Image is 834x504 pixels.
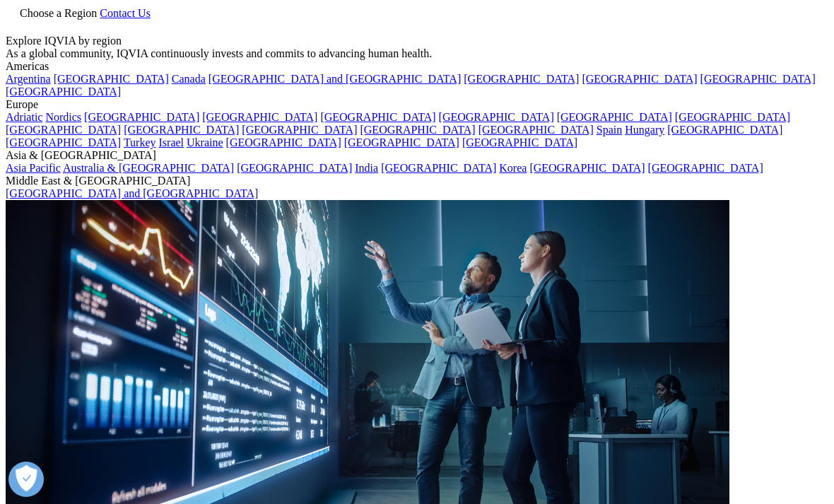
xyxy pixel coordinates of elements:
a: [GEOGRAPHIC_DATA] [478,124,594,136]
a: [GEOGRAPHIC_DATA] [667,124,782,136]
a: [GEOGRAPHIC_DATA] [360,124,475,136]
a: [GEOGRAPHIC_DATA] [124,124,239,136]
span: Choose a Region [20,7,97,19]
a: [GEOGRAPHIC_DATA] [529,162,645,174]
a: [GEOGRAPHIC_DATA] [242,124,357,136]
a: [GEOGRAPHIC_DATA] [462,136,577,148]
div: Middle East & [GEOGRAPHIC_DATA] [6,175,828,187]
a: [GEOGRAPHIC_DATA] and [GEOGRAPHIC_DATA] [6,187,258,199]
a: Israel [159,136,184,148]
button: Open Preferences [8,462,44,497]
a: Argentina [6,73,51,85]
a: Ukraine [187,136,223,148]
a: [GEOGRAPHIC_DATA] and [GEOGRAPHIC_DATA] [208,73,461,85]
a: Spain [597,124,622,136]
a: [GEOGRAPHIC_DATA] [675,111,790,123]
a: [GEOGRAPHIC_DATA] [648,162,763,174]
a: [GEOGRAPHIC_DATA] [202,111,317,123]
a: [GEOGRAPHIC_DATA] [6,136,121,148]
a: [GEOGRAPHIC_DATA] [464,73,579,85]
a: [GEOGRAPHIC_DATA] [84,111,199,123]
a: [GEOGRAPHIC_DATA] [557,111,672,123]
a: [GEOGRAPHIC_DATA] [582,73,697,85]
a: [GEOGRAPHIC_DATA] [381,162,496,174]
a: India [355,162,378,174]
a: [GEOGRAPHIC_DATA] [54,73,169,85]
div: Explore IQVIA by region [6,35,828,47]
div: Americas [6,60,828,73]
a: Australia & [GEOGRAPHIC_DATA] [63,162,234,174]
a: Nordics [45,111,81,123]
a: [GEOGRAPHIC_DATA] [700,73,816,85]
a: Adriatic [6,111,42,123]
a: Turkey [124,136,156,148]
div: Europe [6,98,828,111]
a: [GEOGRAPHIC_DATA] [226,136,341,148]
div: As a global community, IQVIA continuously invests and commits to advancing human health. [6,47,828,60]
a: [GEOGRAPHIC_DATA] [6,86,121,98]
div: Asia & [GEOGRAPHIC_DATA] [6,149,828,162]
a: Asia Pacific [6,162,61,174]
a: Korea [499,162,527,174]
a: [GEOGRAPHIC_DATA] [439,111,554,123]
a: [GEOGRAPHIC_DATA] [344,136,459,148]
a: [GEOGRAPHIC_DATA] [237,162,352,174]
a: Hungary [625,124,664,136]
a: Canada [172,73,206,85]
a: Contact Us [100,7,151,19]
a: [GEOGRAPHIC_DATA] [6,124,121,136]
a: [GEOGRAPHIC_DATA] [320,111,435,123]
